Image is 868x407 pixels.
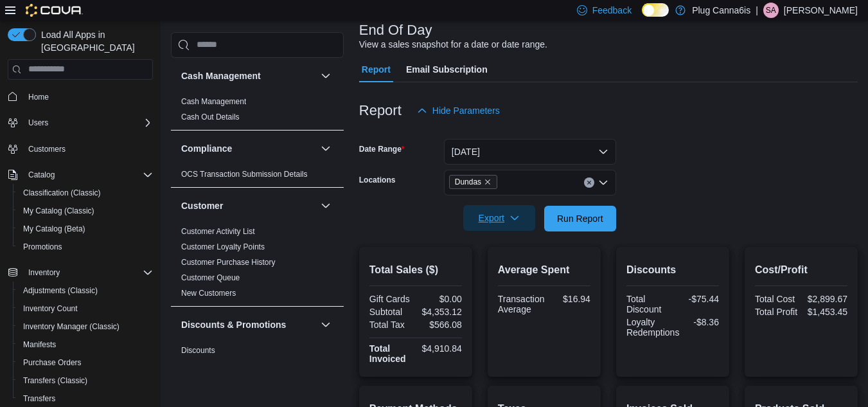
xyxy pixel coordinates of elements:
[418,343,462,354] div: $4,910.84
[369,262,462,278] h2: Total Sales ($)
[23,242,62,252] span: Promotions
[626,317,680,338] div: Loyalty Redemptions
[13,354,158,372] button: Purchase Orders
[359,175,396,185] label: Locations
[418,294,462,304] div: $0.00
[18,221,91,237] a: My Catalog (Beta)
[359,23,432,38] h3: End Of Day
[23,167,153,183] span: Catalog
[418,320,462,330] div: $566.08
[359,103,402,118] h3: Report
[13,238,158,256] button: Promotions
[181,199,315,212] button: Customer
[804,294,847,304] div: $2,899.67
[23,188,101,198] span: Classification (Classic)
[181,96,246,107] span: Cash Management
[804,307,847,317] div: $1,453.45
[181,112,240,122] span: Cash Out Details
[181,142,315,155] button: Compliance
[626,262,719,278] h2: Discounts
[449,175,497,189] span: Dundas
[406,57,488,82] span: Email Subscription
[755,262,847,278] h2: Cost/Profit
[598,177,608,188] button: Open list of options
[181,142,232,155] h3: Compliance
[28,118,48,128] span: Users
[23,89,54,105] a: Home
[23,115,153,131] span: Users
[18,283,103,298] a: Adjustments (Classic)
[23,206,94,216] span: My Catalog (Classic)
[181,257,276,267] span: Customer Purchase History
[18,301,83,316] a: Inventory Count
[181,97,246,106] a: Cash Management
[18,391,60,406] a: Transfers
[181,346,215,355] a: Discounts
[675,294,719,304] div: -$75.44
[23,141,71,157] a: Customers
[692,3,750,18] p: Plug Canna6is
[549,294,590,304] div: $16.94
[23,265,65,280] button: Inventory
[18,239,153,255] span: Promotions
[171,343,344,394] div: Discounts & Promotions
[18,239,67,255] a: Promotions
[756,3,758,18] p: |
[23,375,87,386] span: Transfers (Classic)
[181,69,315,82] button: Cash Management
[13,220,158,238] button: My Catalog (Beta)
[784,3,858,18] p: [PERSON_NAME]
[498,262,590,278] h2: Average Spent
[13,184,158,202] button: Classification (Classic)
[181,273,240,282] a: Customer Queue
[181,288,236,298] span: New Customers
[318,317,333,332] button: Discounts & Promotions
[28,267,60,278] span: Inventory
[23,285,98,296] span: Adjustments (Classic)
[318,141,333,156] button: Compliance
[181,361,242,371] span: Promotion Details
[369,307,413,317] div: Subtotal
[23,265,153,280] span: Inventory
[23,115,53,131] button: Users
[471,205,527,231] span: Export
[181,170,308,179] a: OCS Transaction Submission Details
[763,3,779,18] div: Soleil Alexis
[171,167,344,187] div: Compliance
[18,319,153,334] span: Inventory Manager (Classic)
[498,294,545,314] div: Transaction Average
[18,319,125,334] a: Inventory Manager (Classic)
[181,258,276,267] a: Customer Purchase History
[181,273,240,283] span: Customer Queue
[3,114,158,132] button: Users
[359,38,547,51] div: View a sales snapshot for a date or date range.
[23,357,82,368] span: Purchase Orders
[369,320,413,330] div: Total Tax
[181,199,223,212] h3: Customer
[181,113,240,122] a: Cash Out Details
[18,373,153,388] span: Transfers (Classic)
[181,318,286,331] h3: Discounts & Promotions
[18,221,153,237] span: My Catalog (Beta)
[18,203,100,219] a: My Catalog (Classic)
[13,202,158,220] button: My Catalog (Classic)
[18,203,153,219] span: My Catalog (Classic)
[171,224,344,306] div: Customer
[23,393,55,404] span: Transfers
[23,224,85,234] span: My Catalog (Beta)
[23,89,153,105] span: Home
[544,206,616,231] button: Run Report
[13,300,158,318] button: Inventory Count
[3,140,158,158] button: Customers
[36,28,153,54] span: Load All Apps in [GEOGRAPHIC_DATA]
[18,185,106,201] a: Classification (Classic)
[181,69,261,82] h3: Cash Management
[13,372,158,390] button: Transfers (Classic)
[318,68,333,84] button: Cash Management
[28,170,55,180] span: Catalog
[18,391,153,406] span: Transfers
[181,361,242,370] a: Promotion Details
[18,283,153,298] span: Adjustments (Classic)
[18,185,153,201] span: Classification (Classic)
